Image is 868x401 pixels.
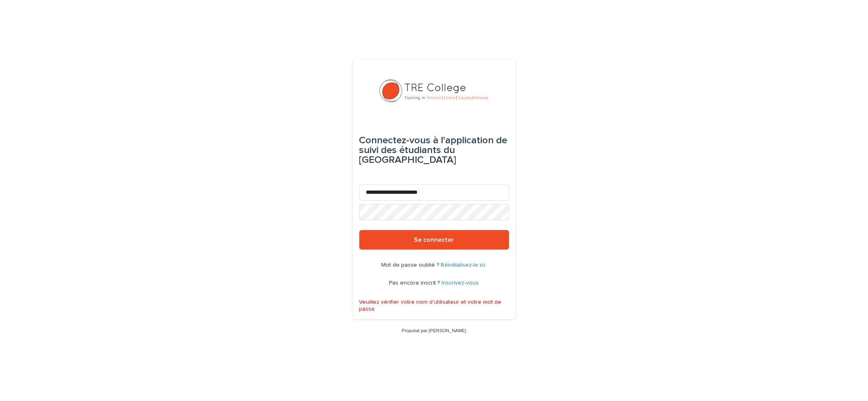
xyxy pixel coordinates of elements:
font: Mot de passe oublié ? [382,262,439,268]
a: Réinitialisez-le ici. [441,262,487,268]
font: Pas encore inscrit ? [389,280,440,286]
font: Connectez-vous à [359,136,439,145]
button: Se connecter [359,230,509,250]
font: Se connecter [414,237,454,243]
font: l'application de suivi des étudiants du [GEOGRAPHIC_DATA] [359,136,507,165]
font: Veuillez vérifier votre nom d'utilisateur et votre mot de passe [359,299,502,312]
img: L01RLPSrRaOWR30Oqb5K [378,79,490,103]
a: Propulsé par [PERSON_NAME] [402,328,466,333]
a: Inscrivez-vous [442,280,479,286]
